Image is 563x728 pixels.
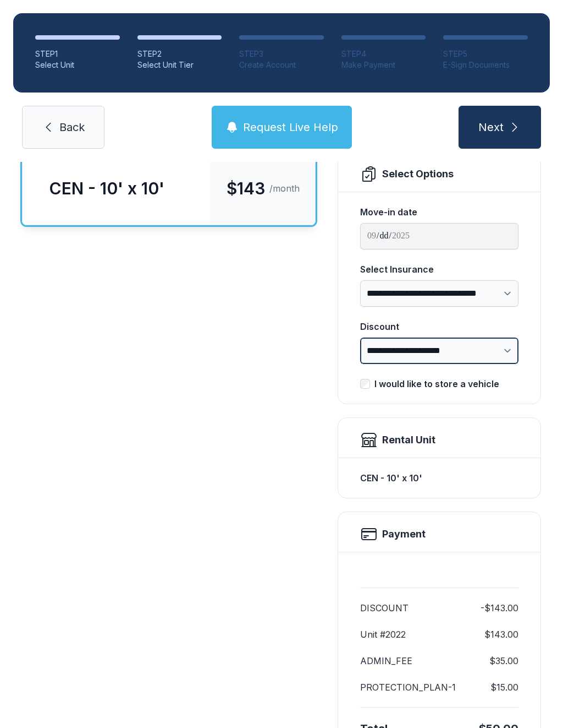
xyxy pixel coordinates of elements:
div: Move-in date [360,205,518,219]
div: Rental Unit [382,432,435,448]
select: Select Insurance [360,280,518,307]
div: Select Unit [35,59,120,70]
div: STEP 1 [35,48,120,59]
span: Back [59,119,85,135]
span: $143 [227,178,265,198]
div: STEP 4 [341,48,426,59]
input: Move-in date [360,223,518,249]
span: /month [269,182,300,195]
div: I would like to store a vehicle [374,377,499,390]
h2: Payment [382,526,426,542]
dt: DISCOUNT [360,601,409,615]
dd: -$143.00 [481,601,518,615]
span: Next [478,119,504,135]
div: Create Account [239,59,324,70]
div: STEP 3 [239,48,324,59]
span: Request Live Help [243,119,338,135]
div: Make Payment [341,59,426,70]
dd: $15.00 [490,681,518,694]
select: Discount [360,338,518,364]
dt: Unit #2022 [360,628,406,641]
dd: $35.00 [489,654,518,667]
div: STEP 5 [443,48,528,59]
div: Select Unit Tier [137,59,222,70]
div: CEN - 10' x 10' [360,467,518,489]
div: E-Sign Documents [443,59,528,70]
dd: $143.00 [484,628,518,641]
dt: PROTECTION_PLAN-1 [360,681,456,694]
div: CEN - 10' x 10' [49,178,164,198]
div: Select Options [382,166,454,182]
div: Select Insurance [360,263,518,276]
div: Discount [360,320,518,333]
dt: ADMIN_FEE [360,654,412,667]
div: STEP 2 [137,48,222,59]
